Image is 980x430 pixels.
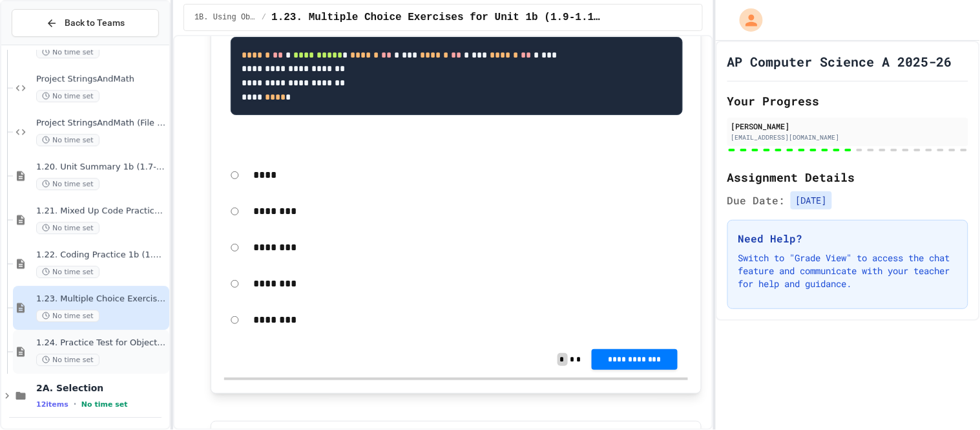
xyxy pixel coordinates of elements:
span: No time set [81,400,128,409]
span: [DATE] [791,191,832,210]
span: 1.23. Multiple Choice Exercises for Unit 1b (1.9-1.15) [36,294,167,305]
span: No time set [36,46,99,58]
span: No time set [36,266,99,278]
span: 1.23. Multiple Choice Exercises for Unit 1b (1.9-1.15) [271,10,602,25]
span: Back to Teams [65,16,125,30]
button: Back to Teams [12,9,159,37]
h2: Your Progress [727,92,968,110]
div: [EMAIL_ADDRESS][DOMAIN_NAME] [731,133,964,142]
span: No time set [36,310,99,322]
span: Project StringsAndMath (File Input) [36,118,167,129]
h2: Assignment Details [727,168,968,186]
span: Project StringsAndMath [36,74,167,85]
span: / [262,12,266,23]
span: No time set [36,222,99,234]
h3: Need Help? [738,231,957,246]
p: Switch to "Grade View" to access the chat feature and communicate with your teacher for help and ... [738,252,957,290]
h1: AP Computer Science A 2025-26 [727,52,952,70]
span: Due Date: [727,193,786,208]
span: 1.21. Mixed Up Code Practice 1b (1.7-1.15) [36,206,167,217]
span: 12 items [36,400,68,409]
span: 1.24. Practice Test for Objects (1.12-1.14) [36,338,167,349]
span: No time set [36,178,99,190]
span: 1B. Using Objects [194,12,256,23]
span: • [74,399,76,409]
span: No time set [36,90,99,102]
div: [PERSON_NAME] [731,120,964,132]
div: My Account [726,5,766,35]
span: 2A. Selection [36,382,167,394]
span: No time set [36,134,99,146]
span: 1.20. Unit Summary 1b (1.7-1.15) [36,162,167,173]
span: No time set [36,354,99,366]
span: 1.22. Coding Practice 1b (1.7-1.15) [36,250,167,261]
